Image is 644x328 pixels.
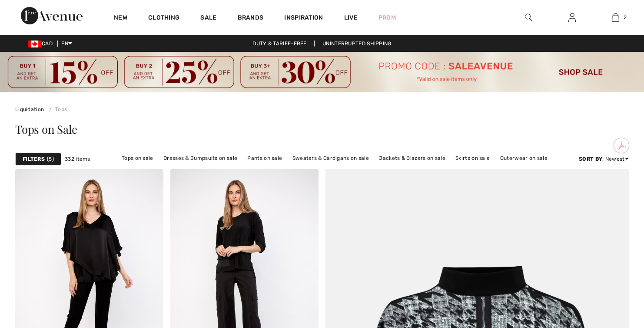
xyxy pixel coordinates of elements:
[344,13,358,22] a: Live
[148,14,179,23] a: Clothing
[375,152,450,164] a: Jackets & Blazers on sale
[568,12,576,23] img: My Info
[624,14,627,21] span: 2
[594,12,637,23] a: 2
[588,263,635,284] iframe: Opens a widget where you can find more information
[61,41,72,47] span: EN
[46,106,67,112] a: Tops
[65,155,90,163] span: 332 items
[28,41,56,47] span: CAD
[238,14,264,23] a: Brands
[114,14,127,23] a: New
[15,106,44,112] a: Liquidation
[451,152,494,164] a: Skirts on sale
[561,12,583,23] a: Sign In
[15,122,77,137] span: Tops on Sale
[200,14,216,23] a: Sale
[288,152,373,164] a: Sweaters & Cardigans on sale
[159,152,242,164] a: Dresses & Jumpsuits on sale
[23,155,45,163] strong: Filters
[117,152,158,164] a: Tops on sale
[579,156,602,162] strong: Sort By
[496,152,552,164] a: Outerwear on sale
[47,155,54,163] span: 5
[28,41,42,47] img: Canadian Dollar
[21,7,83,24] img: 1ère Avenue
[378,13,396,22] a: Prom
[284,14,323,23] span: Inspiration
[525,12,532,23] img: search the website
[579,155,629,163] div: : Newest
[243,152,286,164] a: Pants on sale
[612,12,619,23] img: My Bag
